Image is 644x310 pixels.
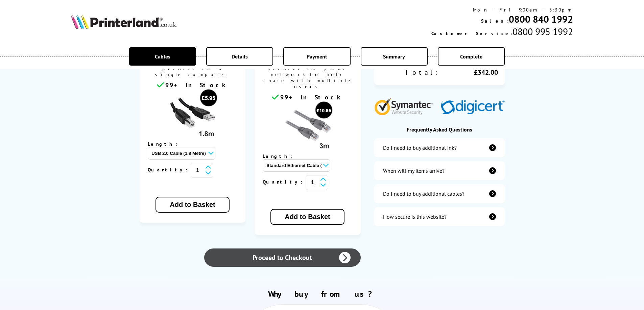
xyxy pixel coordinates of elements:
[232,53,248,60] span: Details
[258,57,357,93] span: Connects your printer to your network to help share with multiple users
[282,101,333,152] img: Ethernet cable
[509,13,573,25] a: 0800 840 1992
[374,138,505,157] a: additional-ink
[381,68,439,77] div: Total:
[383,144,457,151] div: Do I need to buy additional ink?
[374,161,505,180] a: items-arrive
[383,53,405,60] span: Summary
[270,209,344,225] button: Add to Basket
[167,89,218,140] img: usb cable
[143,57,242,81] span: Connects your printer to a single computer
[165,81,228,89] span: 99+ In Stock
[383,190,464,197] div: Do I need to buy additional cables?
[148,141,184,147] span: Length:
[383,167,445,174] div: When will my items arrive?
[155,53,170,60] span: Cables
[460,53,482,60] span: Complete
[431,7,573,13] div: Mon - Fri 9:00am - 5:30pm
[280,93,343,101] span: 99+ In Stock
[71,14,176,29] img: Printerland Logo
[374,207,505,226] a: secure-website
[156,197,229,213] button: Add to Basket
[204,248,360,267] a: Proceed to Checkout
[374,184,505,203] a: additional-cables
[263,179,306,185] span: Quantity:
[71,289,573,299] h2: Why buy from us?
[263,153,299,159] span: Length:
[512,25,573,38] span: 0800 995 1992
[374,126,505,133] div: Frequently Asked Questions
[307,53,327,60] span: Payment
[439,68,498,77] div: £342.00
[431,30,512,37] span: Customer Service:
[148,167,191,173] span: Quantity:
[441,100,505,115] img: Digicert
[481,18,509,24] span: Sales:
[374,96,438,115] img: Symantec Website Security
[383,213,447,220] div: How secure is this website?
